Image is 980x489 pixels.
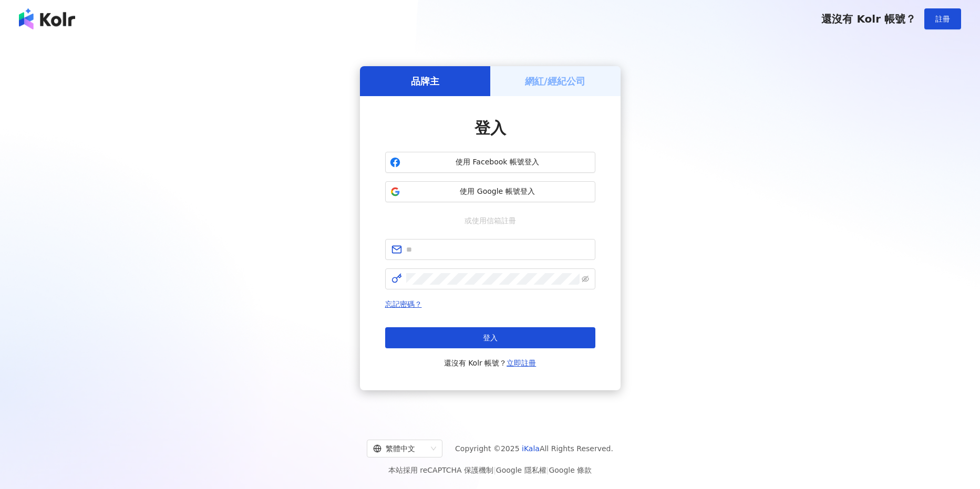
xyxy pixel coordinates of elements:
[493,466,496,474] span: |
[549,466,592,474] a: Google 條款
[455,442,613,455] span: Copyright © 2025 All Rights Reserved.
[405,157,591,168] span: 使用 Facebook 帳號登入
[385,300,422,308] a: 忘記密碼？
[582,275,589,283] span: eye-invisible
[385,327,595,348] button: 登入
[411,75,439,88] h5: 品牌主
[405,186,591,197] span: 使用 Google 帳號登入
[457,215,523,226] span: 或使用信箱註冊
[546,466,549,474] span: |
[483,334,498,342] span: 登入
[496,466,546,474] a: Google 隱私權
[474,119,506,137] span: 登入
[935,15,950,23] span: 註冊
[444,357,537,369] span: 還沒有 Kolr 帳號？
[522,444,540,453] a: iKala
[373,440,427,457] div: 繁體中文
[388,464,592,476] span: 本站採用 reCAPTCHA 保護機制
[924,8,961,29] button: 註冊
[507,359,536,367] a: 立即註冊
[385,181,595,202] button: 使用 Google 帳號登入
[525,75,585,88] h5: 網紅/經紀公司
[385,152,595,173] button: 使用 Facebook 帳號登入
[19,8,75,29] img: logo
[821,13,916,25] span: 還沒有 Kolr 帳號？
